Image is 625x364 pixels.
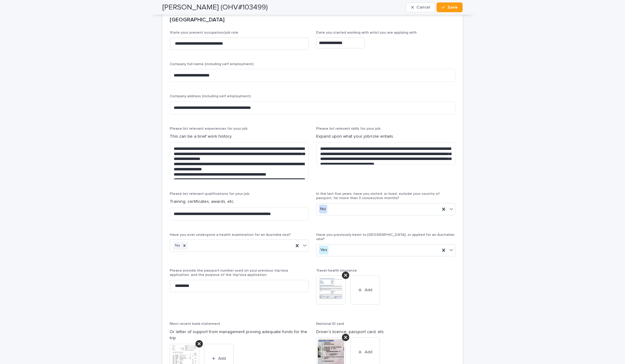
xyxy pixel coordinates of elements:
[316,192,440,200] span: In the last five years, have you visited, or lived, outside your country of passport, for more th...
[170,17,225,24] h2: [GEOGRAPHIC_DATA]
[316,329,455,335] p: Driver's licence, passport card, etc.
[170,192,250,196] span: Please list relevant qualifications for your job.
[173,242,181,250] div: No
[162,3,268,12] h2: [PERSON_NAME] (OHV#103499)
[350,275,380,305] button: Add
[218,356,226,361] span: Add
[319,205,327,214] div: No
[170,31,238,35] span: State your present occupation/job role
[319,246,328,254] div: Yes
[170,95,251,98] span: Company address (including self employment)
[365,288,372,292] span: Add
[406,2,435,12] button: Cancel
[416,5,430,9] span: Cancel
[365,350,372,354] span: Add
[437,2,463,12] button: Save
[170,62,254,66] span: Company full name (including self employment)
[316,133,455,140] p: Expand upon what your job/role entails.
[170,269,288,277] span: Please provide the passport number used on your previous trip/visa application, and the purpose o...
[170,199,309,205] p: Training, certificates, awards, etc.
[316,233,455,241] span: Have you previously been to [GEOGRAPHIC_DATA], or applied for an Australian visa?
[316,269,357,273] span: Travel health insurance
[316,322,344,326] span: National ID card
[170,322,220,326] span: Most recent bank statement
[170,127,248,131] span: Please list relevant experiences for your job.
[170,133,309,140] p: This can be a brief work history.
[170,329,309,342] p: Or letter of support from management proving adequate funds for the trip.
[316,31,417,35] span: Date you started working with artist you are applying with
[448,5,458,9] span: Save
[170,233,291,237] span: Have you ever undergone a health examination for an Australia visa?
[316,127,381,131] span: Please list relevant skills for your job.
